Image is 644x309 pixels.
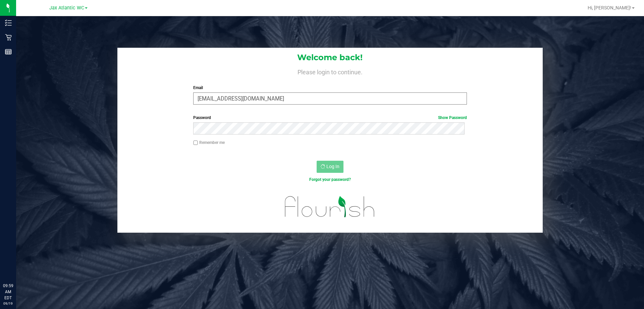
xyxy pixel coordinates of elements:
[117,67,543,75] h4: Please login to continue.
[193,85,467,91] label: Email
[117,53,543,62] h1: Welcome back!
[3,301,13,306] p: 09/19
[317,161,343,173] button: Log In
[5,48,12,55] inline-svg: Reports
[438,115,467,120] a: Show Password
[5,34,12,41] inline-svg: Retail
[49,5,84,11] span: Jax Atlantic WC
[5,20,12,26] inline-svg: Inventory
[326,164,339,169] span: Log In
[277,190,383,224] img: flourish_logo.svg
[193,115,211,120] span: Password
[309,177,351,182] a: Forgot your password?
[193,141,198,145] input: Remember me
[588,5,631,10] span: Hi, [PERSON_NAME]!
[193,140,225,146] label: Remember me
[3,283,13,301] p: 09:59 AM EDT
